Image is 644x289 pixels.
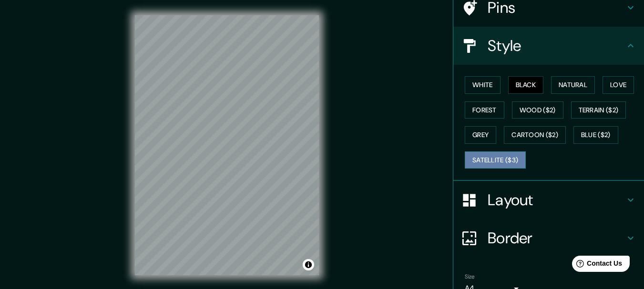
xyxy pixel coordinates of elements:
[488,229,625,248] h4: Border
[504,126,566,144] button: Cartoon ($2)
[453,219,644,257] div: Border
[453,181,644,219] div: Layout
[603,76,634,94] button: Love
[303,259,314,270] button: Toggle attribution
[465,76,501,94] button: White
[465,273,475,281] label: Size
[465,101,504,119] button: Forest
[488,36,625,55] h4: Style
[453,27,644,65] div: Style
[512,101,563,119] button: Wood ($2)
[465,126,496,144] button: Grey
[559,252,634,279] iframe: Help widget launcher
[551,76,595,94] button: Natural
[508,76,544,94] button: Black
[571,101,626,119] button: Terrain ($2)
[135,15,319,275] canvas: Map
[573,126,618,144] button: Blue ($2)
[465,151,526,169] button: Satellite ($3)
[488,190,625,209] h4: Layout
